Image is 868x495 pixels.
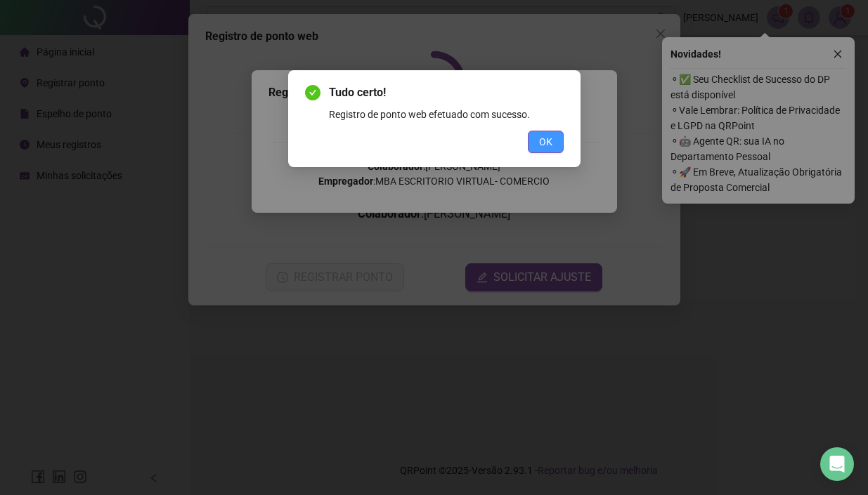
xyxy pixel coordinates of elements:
div: Open Intercom Messenger [820,447,854,481]
div: Registro de ponto web efetuado com sucesso. [329,107,564,122]
span: OK [539,134,552,150]
span: Tudo certo! [329,84,564,101]
span: check-circle [305,85,320,100]
button: OK [528,131,564,153]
